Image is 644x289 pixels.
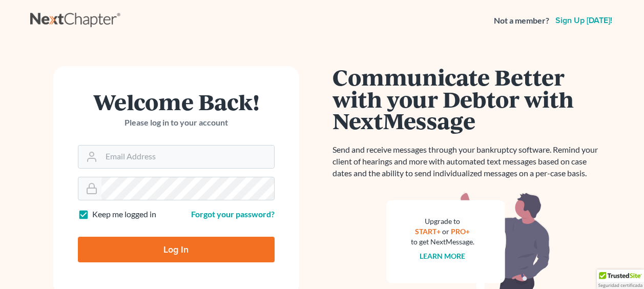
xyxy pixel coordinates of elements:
[78,91,275,113] h1: Welcome Back!
[451,227,470,236] a: PRO+
[78,237,275,262] input: Log In
[101,146,274,168] input: Email Address
[92,209,156,220] label: Keep me logged in
[411,216,474,226] div: Upgrade to
[78,117,275,129] p: Please log in to your account
[442,227,449,236] span: or
[411,237,474,247] div: to get NextMessage.
[420,252,465,260] a: Learn more
[415,227,441,236] a: START+
[494,15,549,27] strong: Not a member?
[597,270,644,289] div: TrustedSite Certified
[333,144,604,179] p: Send and receive messages through your bankruptcy software. Remind your client of hearings and mo...
[553,16,614,25] a: Sign up [DATE]!
[333,66,604,132] h1: Communicate Better with your Debtor with NextMessage
[191,209,275,219] a: Forgot your password?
